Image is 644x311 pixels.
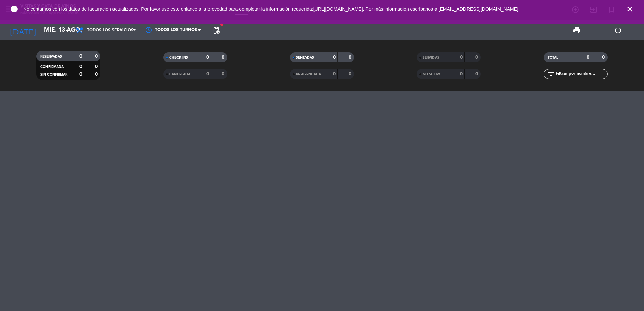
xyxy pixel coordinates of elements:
[5,23,41,38] i: [DATE]
[95,54,99,59] strong: 0
[169,56,188,59] span: CHECK INS
[206,55,209,60] strong: 0
[587,55,589,60] strong: 0
[169,73,190,76] span: CANCELADA
[63,26,71,34] i: arrow_drop_down
[460,55,463,60] strong: 0
[10,5,18,13] i: error
[333,72,336,76] strong: 0
[460,72,463,76] strong: 0
[423,56,439,59] span: SERVIDAS
[598,20,639,40] div: LOG OUT
[626,5,634,13] i: close
[40,55,62,58] span: RESERVADAS
[79,54,82,59] strong: 0
[220,23,224,27] span: fiber_manual_record
[313,6,363,12] a: [URL][DOMAIN_NAME]
[548,56,558,59] span: TOTAL
[547,70,555,78] i: filter_list
[555,70,607,78] input: Filtrar por nombre...
[23,6,518,12] span: No contamos con los datos de facturación actualizados. Por favor use este enlance a la brevedad p...
[602,55,606,60] strong: 0
[573,26,581,34] span: print
[212,26,220,34] span: pending_actions
[222,72,226,76] strong: 0
[95,64,99,69] strong: 0
[333,55,336,60] strong: 0
[95,72,99,77] strong: 0
[363,6,518,12] a: . Por más información escríbanos a [EMAIL_ADDRESS][DOMAIN_NAME]
[475,72,479,76] strong: 0
[79,72,82,77] strong: 0
[475,55,479,60] strong: 0
[40,73,67,76] span: SIN CONFIRMAR
[87,28,133,33] span: Todos los servicios
[423,73,440,76] span: NO SHOW
[296,73,321,76] span: RE AGENDADA
[349,72,353,76] strong: 0
[79,64,82,69] strong: 0
[349,55,353,60] strong: 0
[296,56,314,59] span: SENTADAS
[206,72,209,76] strong: 0
[40,65,64,69] span: CONFIRMADA
[614,26,622,34] i: power_settings_new
[222,55,226,60] strong: 0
